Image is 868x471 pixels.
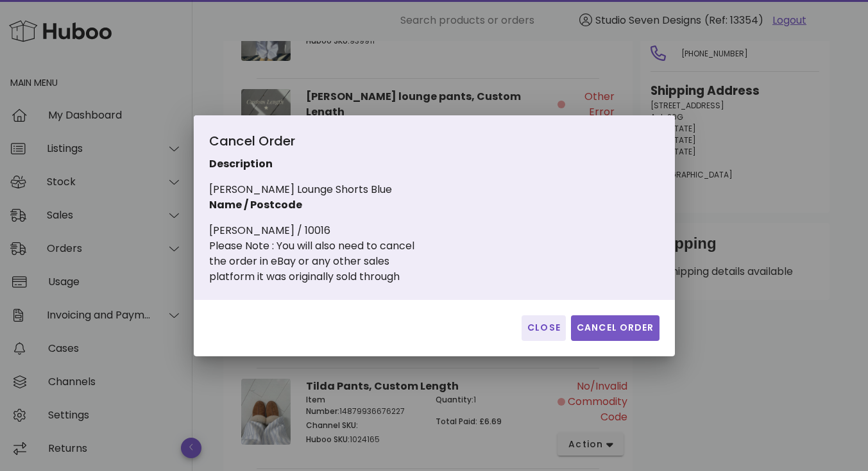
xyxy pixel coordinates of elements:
[571,315,660,341] button: Cancel Order
[527,321,561,335] span: Close
[209,131,497,285] div: [PERSON_NAME] Lounge Shorts Blue [PERSON_NAME] / 10016
[209,131,497,156] div: Cancel Order
[209,197,497,213] p: Name / Postcode
[209,156,497,172] p: Description
[576,321,654,335] span: Cancel Order
[522,315,566,341] button: Close
[209,238,497,285] div: Please Note : You will also need to cancel the order in eBay or any other sales platform it was o...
